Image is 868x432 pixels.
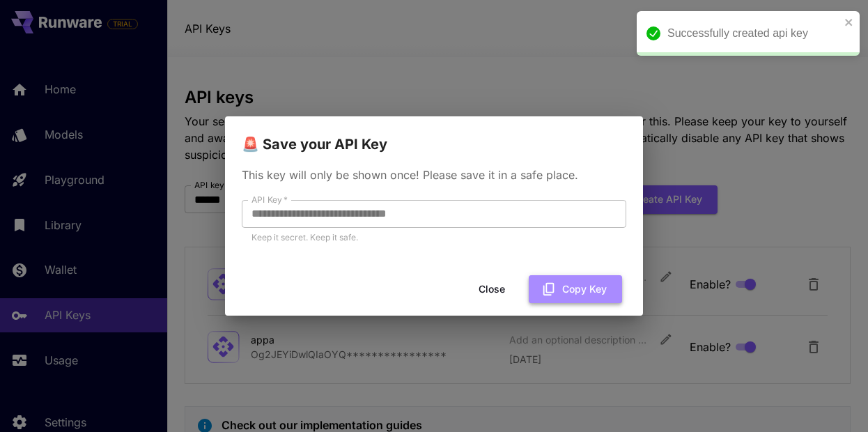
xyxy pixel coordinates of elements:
button: close [844,17,854,28]
h2: 🚨 Save your API Key [225,116,643,155]
p: This key will only be shown once! Please save it in a safe place. [242,167,626,183]
div: Successfully created api key [667,25,840,42]
label: API Key [251,194,288,206]
button: Copy Key [529,275,622,304]
p: Keep it secret. Keep it safe. [251,231,617,245]
button: Close [460,275,523,304]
